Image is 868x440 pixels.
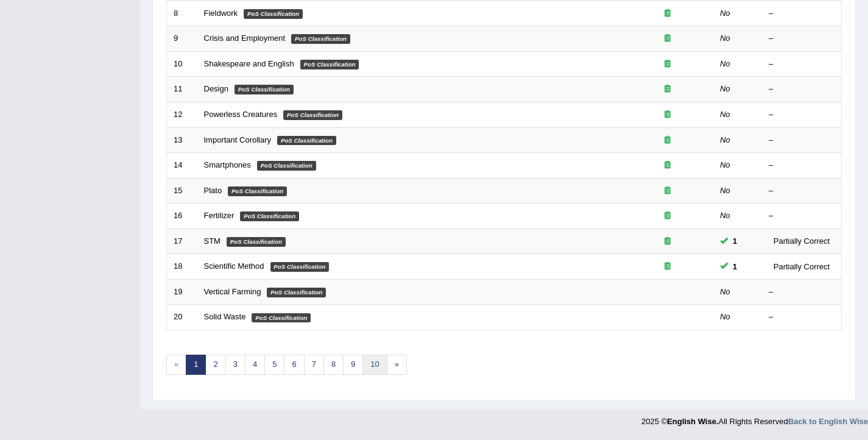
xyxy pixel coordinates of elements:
a: » [387,355,407,375]
em: No [720,34,730,43]
em: No [720,312,730,321]
em: PoS Classification [267,288,326,297]
span: You can still take this question [728,235,742,247]
div: Exam occurring question [629,8,707,20]
strong: English Wise. [667,417,718,426]
a: Smartphones [204,160,251,169]
td: 14 [167,153,197,179]
em: PoS Classification [257,161,316,171]
div: Exam occurring question [629,261,707,272]
div: Exam occurring question [629,135,707,146]
em: PoS Classification [277,136,336,146]
div: Exam occurring question [629,109,707,121]
div: Exam occurring question [629,210,707,222]
em: PoS Classification [240,211,299,221]
div: Exam occurring question [629,83,707,95]
a: Scientific Method [204,261,264,271]
div: 2025 © All Rights Reserved [641,410,868,427]
td: 8 [167,1,197,26]
em: PoS Classification [244,9,303,19]
em: No [720,84,730,93]
em: PoS Classification [270,262,330,272]
a: 2 [205,355,225,375]
a: Crisis and Employment [204,34,286,43]
span: « [166,355,186,375]
div: – [769,33,834,44]
em: PoS Classification [228,186,287,196]
em: PoS Classification [291,34,350,44]
div: – [769,185,834,197]
a: Back to English Wise [788,417,868,426]
td: 17 [167,229,197,254]
div: Exam occurring question [629,33,707,44]
a: Powerless Creatures [204,110,278,119]
div: – [769,311,834,323]
a: 3 [225,355,245,375]
em: No [720,160,730,169]
div: – [769,8,834,20]
em: No [720,9,730,18]
div: – [769,160,834,171]
td: 16 [167,204,197,229]
em: No [720,287,730,296]
div: Partially Correct [769,235,834,247]
a: Fertilizer [204,211,235,220]
td: 13 [167,127,197,153]
div: Exam occurring question [629,160,707,171]
em: No [720,135,730,144]
a: Solid Waste [204,312,246,321]
td: 15 [167,178,197,204]
a: Plato [204,186,222,195]
div: – [769,109,834,121]
div: Exam occurring question [629,59,707,70]
td: 19 [167,279,197,305]
em: No [720,211,730,220]
em: PoS Classification [283,110,342,120]
a: 10 [362,355,387,375]
a: Fieldwork [204,9,238,18]
em: No [720,59,730,68]
em: PoS Classification [227,237,286,247]
a: 4 [245,355,265,375]
a: 6 [284,355,304,375]
em: No [720,186,730,195]
div: – [769,135,834,146]
div: – [769,59,834,70]
a: 1 [186,355,206,375]
a: 7 [304,355,324,375]
a: 5 [264,355,284,375]
div: Exam occurring question [629,185,707,197]
td: 18 [167,254,197,280]
em: PoS Classification [252,313,311,323]
em: PoS Classification [300,60,359,69]
td: 20 [167,305,197,330]
div: Partially Correct [769,260,834,273]
div: – [769,83,834,95]
span: You can still take this question [728,260,742,273]
td: 10 [167,51,197,77]
td: 12 [167,102,197,127]
a: Important Corollary [204,135,272,144]
a: 9 [343,355,363,375]
td: 11 [167,77,197,102]
td: 9 [167,26,197,52]
a: Vertical Farming [204,287,261,296]
a: 8 [323,355,344,375]
a: Shakespeare and English [204,59,294,68]
a: STM [204,236,221,246]
div: – [769,286,834,298]
em: PoS Classification [235,85,294,94]
div: – [769,210,834,222]
a: Design [204,84,228,93]
div: Exam occurring question [629,236,707,247]
em: No [720,110,730,119]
